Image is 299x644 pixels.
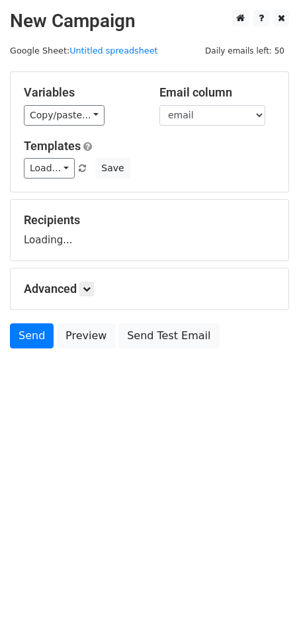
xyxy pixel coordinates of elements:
div: Loading... [24,213,275,247]
h5: Email column [159,85,275,100]
button: Save [95,158,130,179]
a: Templates [24,139,81,153]
a: Send Test Email [118,323,219,348]
span: Daily emails left: 50 [200,44,289,58]
a: Send [10,323,54,348]
h5: Advanced [24,282,275,296]
a: Untitled spreadsheet [69,46,157,56]
a: Load... [24,158,75,179]
h5: Recipients [24,213,275,227]
h5: Variables [24,85,140,100]
small: Google Sheet: [10,46,158,56]
a: Copy/paste... [24,105,105,126]
a: Preview [57,323,115,348]
a: Daily emails left: 50 [200,46,289,56]
h2: New Campaign [10,10,289,32]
